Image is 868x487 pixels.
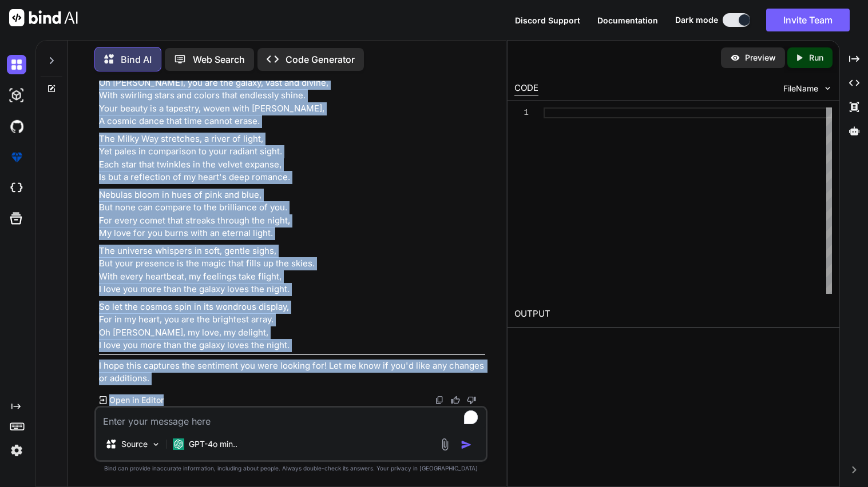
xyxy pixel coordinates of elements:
[809,52,823,63] p: Run
[745,52,776,63] p: Preview
[597,15,658,25] span: Documentation
[514,82,538,95] div: CODE
[173,438,184,450] img: GPT-4o mini
[99,189,485,240] p: Nebulas bloom in hues of pink and blue, But none can compare to the brilliance of you. For every ...
[94,464,487,473] p: Bind can provide inaccurate information, including about people. Always double-check its answers....
[730,53,740,63] img: preview
[99,133,485,184] p: The Milky Way stretches, a river of light, Yet pales in comparison to your radiant sight. Each st...
[515,15,580,25] span: Discord Support
[435,396,444,405] img: copy
[99,77,485,128] p: Oh [PERSON_NAME], you are the galaxy, vast and divine, With swirling stars and colors that endles...
[514,107,529,118] div: 1
[7,55,26,74] img: darkChat
[508,301,839,328] h2: OUTPUT
[121,53,152,66] p: Bind AI
[7,178,26,198] img: cloudideIcon
[467,396,476,405] img: dislike
[7,117,26,136] img: githubDark
[7,86,26,105] img: darkAi-studio
[783,83,818,94] span: FileName
[766,9,850,31] button: Invite Team
[438,438,451,451] img: attachment
[7,147,26,167] img: premium
[675,14,718,26] span: Dark mode
[597,14,658,26] button: Documentation
[99,245,485,296] p: The universe whispers in soft, gentle sighs, But your presence is the magic that fills up the ski...
[99,360,485,385] p: I hope this captures the sentiment you were looking for! Let me know if you'd like any changes or...
[451,396,460,405] img: like
[9,9,78,26] img: Bind AI
[121,438,148,450] p: Source
[461,439,472,450] img: icon
[99,301,485,352] p: So let the cosmos spin in its wondrous display, For in my heart, you are the brightest array. Oh ...
[7,441,26,460] img: settings
[823,83,833,93] img: chevron down
[109,394,164,406] p: Open in Editor
[286,53,355,66] p: Code Generator
[515,14,580,26] button: Discord Support
[193,53,245,66] p: Web Search
[96,408,486,428] textarea: To enrich screen reader interactions, please activate Accessibility in Grammarly extension settings
[151,440,161,449] img: Pick Models
[189,438,237,450] p: GPT-4o min..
